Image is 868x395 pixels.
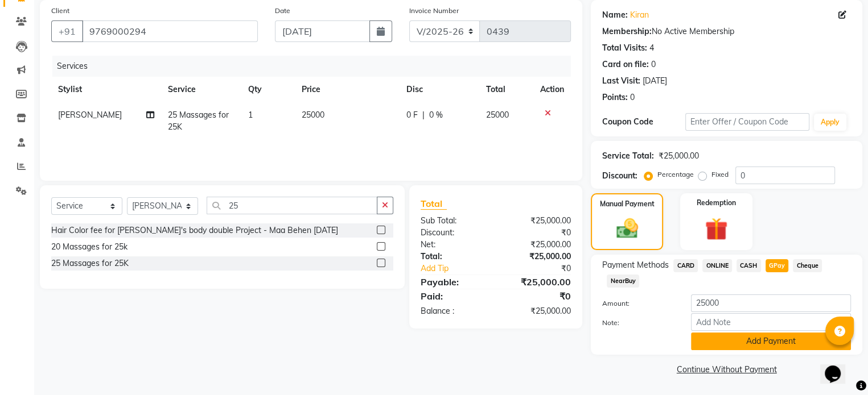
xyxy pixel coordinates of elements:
[820,350,857,384] iframe: chat widget
[496,289,579,303] div: ₹0
[702,259,732,272] span: ONLINE
[412,305,496,317] div: Balance :
[602,92,628,103] div: Points:
[600,199,655,209] label: Manual Payment
[594,318,682,328] label: Note:
[698,215,735,243] img: _gift.svg
[602,259,669,271] span: Payment Methods
[168,110,229,132] span: 25 Massages for 25K
[412,289,496,303] div: Paid:
[496,275,579,289] div: ₹25,000.00
[412,227,496,239] div: Discount:
[51,6,69,16] label: Client
[533,77,571,102] th: Action
[602,26,652,38] div: Membership:
[766,259,789,272] span: GPay
[241,77,295,102] th: Qty
[602,9,628,21] div: Name:
[248,110,253,120] span: 1
[429,109,443,121] span: 0 %
[496,215,579,227] div: ₹25,000.00
[651,59,656,70] div: 0
[610,216,645,241] img: _cash.svg
[685,113,809,131] input: Enter Offer / Coupon Code
[602,116,685,128] div: Coupon Code
[51,77,161,102] th: Stylist
[630,9,649,21] a: Kiran
[51,257,129,269] div: 25 Massages for 25K
[793,259,822,272] span: Cheque
[691,313,851,331] input: Add Note
[412,239,496,251] div: Net:
[659,150,699,162] div: ₹25,000.00
[607,275,639,288] span: NearBuy
[593,364,860,376] a: Continue Without Payment
[594,298,682,309] label: Amount:
[509,263,579,275] div: ₹0
[161,77,241,102] th: Service
[649,42,654,54] div: 4
[275,6,290,16] label: Date
[421,198,447,210] span: Total
[602,26,851,38] div: No Active Membership
[51,241,127,253] div: 20 Massages for 25k
[400,77,479,102] th: Disc
[496,227,579,239] div: ₹0
[486,110,509,120] span: 25000
[602,150,654,162] div: Service Total:
[412,263,510,275] a: Add Tip
[496,239,579,251] div: ₹25,000.00
[412,215,496,227] div: Sub Total:
[51,224,338,236] div: Hair Color fee for [PERSON_NAME]'s body double Project - Maa Behen [DATE]
[409,6,459,16] label: Invoice Number
[814,114,846,131] button: Apply
[479,77,534,102] th: Total
[51,20,83,42] button: +91
[630,92,635,103] div: 0
[412,275,496,289] div: Payable:
[602,170,637,182] div: Discount:
[602,59,649,70] div: Card on file:
[657,169,694,180] label: Percentage
[412,251,496,263] div: Total:
[422,109,425,121] span: |
[691,332,851,350] button: Add Payment
[602,75,640,87] div: Last Visit:
[406,109,418,121] span: 0 F
[711,169,729,180] label: Fixed
[737,259,761,272] span: CASH
[82,20,258,42] input: Search by Name/Mobile/Email/Code
[673,259,698,272] span: CARD
[602,42,647,54] div: Total Visits:
[496,251,579,263] div: ₹25,000.00
[691,294,851,312] input: Amount
[697,198,736,208] label: Redemption
[496,305,579,317] div: ₹25,000.00
[52,56,579,77] div: Services
[643,75,667,87] div: [DATE]
[294,77,399,102] th: Price
[301,110,324,120] span: 25000
[207,197,377,214] input: Search or Scan
[58,110,122,120] span: [PERSON_NAME]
